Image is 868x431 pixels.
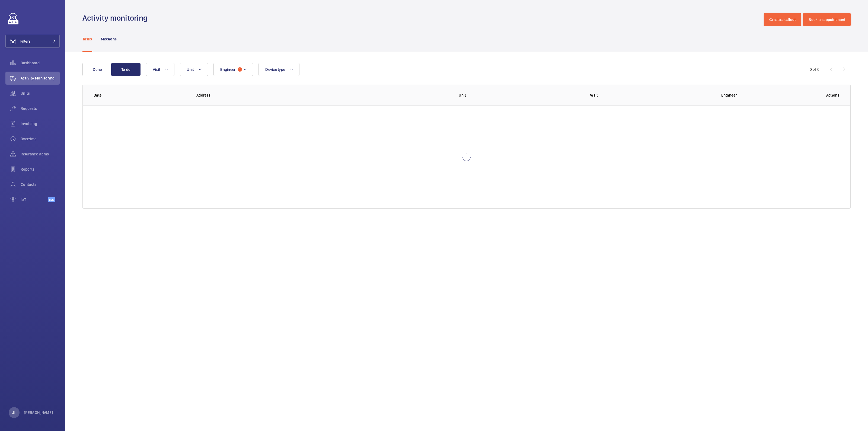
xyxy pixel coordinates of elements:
span: Reports [21,167,60,172]
div: 0 of 0 [810,67,819,72]
p: [PERSON_NAME] [24,410,53,415]
button: Device type [259,63,299,76]
span: Unit [187,67,194,72]
button: Book an appointment [803,13,851,26]
p: Unit [459,92,581,98]
span: Device type [265,67,285,72]
span: Units [21,91,60,96]
span: Dashboard [21,60,60,66]
p: Tasks [82,36,92,42]
p: Visit [590,92,713,98]
span: Overtime [21,136,60,142]
p: Missions [101,36,117,42]
p: Actions [826,92,840,98]
span: 1 [238,67,242,72]
span: Requests [21,106,60,111]
button: Create a callout [764,13,801,26]
button: Engineer1 [213,63,253,76]
button: Unit [180,63,208,76]
button: Visit [146,63,174,76]
span: Visit [153,67,160,72]
p: Date [94,92,188,98]
p: Address [196,92,450,98]
button: To do [111,63,141,76]
button: Done [82,63,112,76]
span: Invoicing [21,121,60,126]
span: Activity Monitoring [21,75,60,81]
h1: Activity monitoring [82,13,151,23]
span: Beta [48,197,55,202]
p: JL [12,410,16,415]
span: Insurance items [21,151,60,157]
span: IoT [21,197,48,202]
span: Contacts [21,182,60,187]
button: Filters [5,35,60,48]
span: Engineer [220,67,235,72]
p: Engineer [721,92,818,98]
span: Filters [20,39,31,44]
